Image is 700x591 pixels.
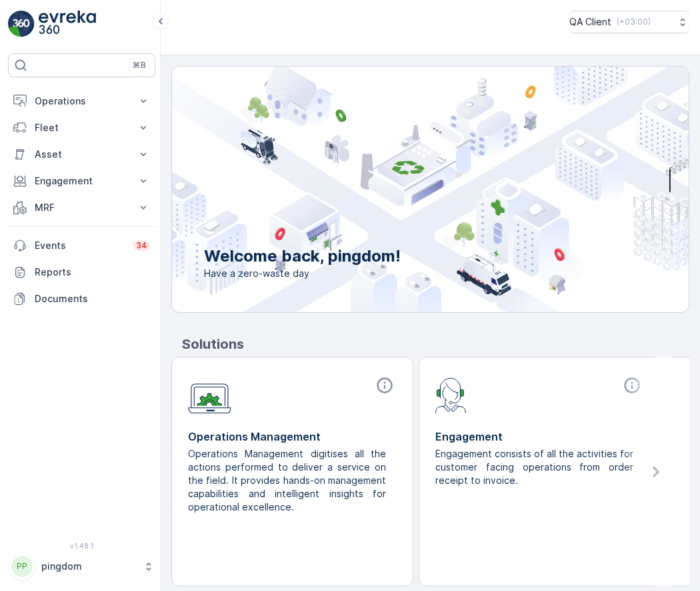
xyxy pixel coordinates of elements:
[35,121,129,134] p: Fleet
[8,88,155,114] button: Operations
[8,114,155,141] button: Fleet
[8,168,155,194] button: Engagement
[435,429,644,445] p: Engagement
[188,376,231,414] img: module-icon
[435,447,633,487] p: Engagement consists of all the activities for customer facing operations from order receipt to in...
[8,141,155,168] button: Asset
[569,11,689,33] button: QA Client(+03:00)
[35,266,150,279] p: Reports
[8,542,155,550] span: v 1.48.1
[188,447,386,514] p: Operations Management digitises all the actions performed to deliver a service on the field. It p...
[35,292,150,305] p: Documents
[8,286,155,312] a: Documents
[8,552,155,580] button: PPpingdom
[188,429,397,445] p: Operations Management
[35,174,129,188] p: Engagement
[39,11,96,37] img: logo_light-DOdMpM7g.png
[8,194,155,221] button: MRF
[569,15,611,29] p: QA Client
[435,376,467,413] img: module-icon
[35,239,125,252] p: Events
[41,560,137,573] p: pingdom
[112,67,689,312] img: city illustration
[617,17,651,27] p: ( +03:00 )
[8,232,155,259] a: Events34
[35,95,129,108] p: Operations
[35,148,129,161] p: Asset
[35,201,129,214] p: MRF
[133,60,146,71] p: ⌘B
[136,240,147,251] p: 34
[8,11,35,37] img: logo
[204,246,401,267] p: Welcome back, pingdom!
[11,556,33,577] div: PP
[182,334,689,354] p: Solutions
[8,259,155,286] a: Reports
[204,267,401,280] span: Have a zero-waste day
